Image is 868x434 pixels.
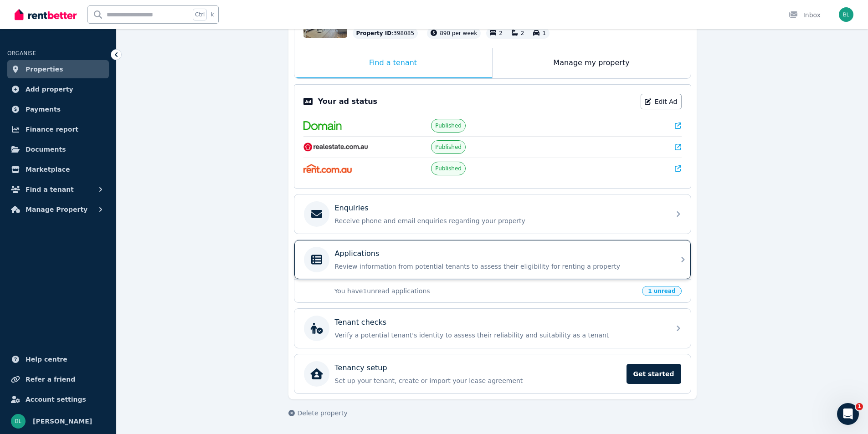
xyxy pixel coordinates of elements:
[335,363,387,373] p: Tenancy setup
[7,120,109,138] a: Finance report
[493,48,691,78] div: Manage my property
[7,180,109,199] button: Find a tenant
[26,394,86,405] span: Account settings
[294,48,492,78] div: Find a tenant
[837,403,859,425] iframe: Intercom live chat
[26,204,87,215] span: Manage Property
[7,370,109,388] a: Refer a friend
[294,240,691,279] a: ApplicationsReview information from potential tenants to assess their eligibility for renting a p...
[335,331,665,340] p: Verify a potential tenant's identity to assess their reliability and suitability as a tenant
[303,143,369,152] img: RealEstate.com.au
[356,30,392,37] span: Property ID
[33,416,92,427] span: [PERSON_NAME]
[335,376,621,385] p: Set up your tenant, create or import your lease agreement
[7,140,109,158] a: Documents
[7,50,36,56] span: ORGANISE
[318,96,377,107] p: Your ad status
[26,84,73,95] span: Add property
[789,10,821,20] div: Inbox
[303,121,342,130] img: Domain.com.au
[334,286,637,296] p: You have 1 unread applications
[335,248,380,259] p: Applications
[435,122,462,129] span: Published
[26,104,61,115] span: Payments
[521,30,524,36] span: 2
[11,414,26,429] img: Britt Lundgren
[627,364,681,384] span: Get started
[26,64,63,75] span: Properties
[26,184,74,195] span: Find a tenant
[435,143,462,151] span: Published
[353,28,418,39] div: : 398085
[288,408,348,418] button: Delete property
[7,200,109,219] button: Manage Property
[211,11,214,18] span: k
[856,403,863,410] span: 1
[294,194,691,234] a: EnquiriesReceive phone and email enquiries regarding your property
[7,350,109,368] a: Help centre
[335,262,665,271] p: Review information from potential tenants to assess their eligibility for renting a property
[7,100,109,118] a: Payments
[193,9,207,20] span: Ctrl
[26,354,67,365] span: Help centre
[499,30,503,36] span: 2
[542,30,546,36] span: 1
[642,286,681,296] span: 1 unread
[7,390,109,408] a: Account settings
[440,30,477,36] span: 890 per week
[15,8,77,21] img: RentBetter
[303,164,352,173] img: Rent.com.au
[26,164,70,175] span: Marketplace
[294,309,691,348] a: Tenant checksVerify a potential tenant's identity to assess their reliability and suitability as ...
[435,165,462,172] span: Published
[26,374,75,385] span: Refer a friend
[7,80,109,98] a: Add property
[335,317,387,328] p: Tenant checks
[839,7,853,22] img: Britt Lundgren
[335,203,369,214] p: Enquiries
[26,124,78,135] span: Finance report
[298,408,348,418] span: Delete property
[7,60,109,78] a: Properties
[335,216,665,225] p: Receive phone and email enquiries regarding your property
[641,94,682,109] a: Edit Ad
[7,160,109,179] a: Marketplace
[294,354,691,393] a: Tenancy setupSet up your tenant, create or import your lease agreementGet started
[26,144,66,155] span: Documents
